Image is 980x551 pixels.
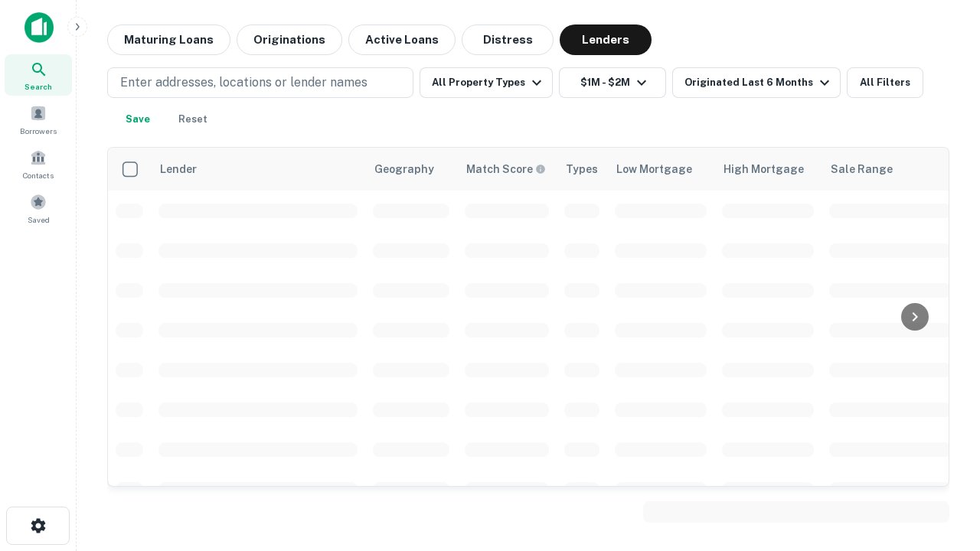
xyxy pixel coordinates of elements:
a: Borrowers [5,99,72,140]
th: Lender [151,148,365,191]
button: Enter addresses, locations or lender names [107,67,413,98]
a: Search [5,54,72,96]
button: Reset [168,104,217,135]
button: Distress [462,24,554,55]
div: High Mortgage [724,160,804,178]
p: Enter addresses, locations or lender names [120,73,367,92]
th: High Mortgage [714,148,822,191]
div: Lender [160,160,197,178]
button: Originations [237,24,342,55]
span: Contacts [23,169,54,181]
div: Sale Range [831,160,893,178]
th: Types [557,148,607,191]
span: Borrowers [20,125,57,137]
iframe: Chat Widget [903,429,980,502]
span: Saved [28,214,50,226]
th: Sale Range [822,148,959,191]
button: Save your search to get updates of matches that match your search criteria. [113,104,162,135]
button: All Property Types [420,67,553,98]
span: Search [24,80,52,93]
a: Saved [5,187,72,229]
h6: Match Score [466,161,543,178]
th: Geography [365,148,457,191]
button: Lenders [560,24,652,55]
div: Originated Last 6 Months [684,73,834,92]
button: $1M - $2M [559,67,666,98]
div: Types [566,160,598,178]
button: All Filters [847,67,923,98]
a: Contacts [5,143,72,184]
img: capitalize-icon.png [24,12,54,43]
button: Originated Last 6 Months [672,67,841,98]
div: Geography [374,160,434,178]
th: Capitalize uses an advanced AI algorithm to match your search with the best lender. The match sco... [457,148,557,191]
div: Capitalize uses an advanced AI algorithm to match your search with the best lender. The match sco... [466,161,546,178]
div: Low Mortgage [616,160,692,178]
th: Low Mortgage [607,148,714,191]
button: Maturing Loans [107,24,230,55]
button: Active Loans [348,24,456,55]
